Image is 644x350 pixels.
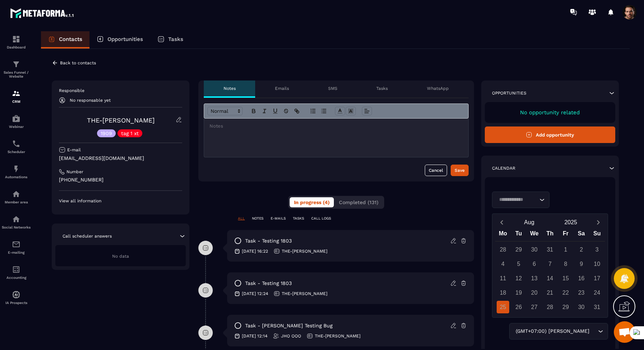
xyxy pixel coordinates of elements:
[59,176,182,183] p: [PHONE_NUMBER]
[168,36,183,42] p: Tasks
[509,323,608,340] div: Search for option
[451,165,469,176] button: Save
[544,286,556,299] div: 21
[544,258,556,270] div: 7
[282,291,327,296] p: THE-[PERSON_NAME]
[574,229,589,241] div: Sa
[294,199,330,205] span: In progress (4)
[59,155,182,162] p: [EMAIL_ADDRESS][DOMAIN_NAME]
[497,301,509,313] div: 25
[495,243,605,313] div: Calendar days
[293,216,304,221] p: TASKS
[528,286,540,299] div: 20
[59,88,182,93] p: Responsible
[59,36,82,42] p: Contacts
[242,333,267,339] p: [DATE] 12:14
[2,209,31,235] a: social-networksocial-networkSocial Networks
[575,272,588,285] div: 16
[290,197,334,207] button: In progress (4)
[495,217,509,227] button: Previous month
[559,272,572,285] div: 15
[591,301,603,313] div: 31
[238,216,245,221] p: ALL
[2,55,31,84] a: formationformationSales Funnel / Website
[335,197,383,207] button: Completed (131)
[63,233,112,239] p: Call scheduler answers
[252,216,263,221] p: NOTES
[512,272,525,285] div: 12
[575,243,588,256] div: 2
[101,131,112,136] p: 1909
[497,196,538,204] input: Search for option
[544,272,556,285] div: 14
[245,238,292,244] p: task - Testing 1803
[492,90,526,96] p: Opportunities
[10,6,75,19] img: logo
[427,86,449,91] p: WhatsApp
[2,29,31,55] a: formationformationDashboard
[87,116,155,124] a: THE-[PERSON_NAME]
[242,248,268,254] p: [DATE] 16:22
[2,225,31,229] p: Social Networks
[2,250,31,254] p: E-mailing
[59,198,182,204] p: View all information
[12,139,20,148] img: scheduler
[559,301,572,313] div: 29
[12,114,20,123] img: automations
[542,229,558,241] div: Th
[485,126,615,143] button: Add opportunity
[2,70,31,78] p: Sales Funnel / Website
[12,240,20,249] img: email
[242,291,268,296] p: [DATE] 12:24
[281,333,301,339] p: JHO OOO
[544,301,556,313] div: 28
[67,147,81,153] p: E-mail
[528,258,540,270] div: 6
[511,229,526,241] div: Tu
[512,301,525,313] div: 26
[559,286,572,299] div: 22
[497,243,509,256] div: 28
[591,258,603,270] div: 10
[245,322,332,329] p: task - [PERSON_NAME] testing bug
[311,216,331,221] p: CALL LOGS
[495,229,605,313] div: Calendar wrapper
[12,215,20,224] img: social-network
[559,243,572,256] div: 1
[275,86,289,91] p: Emails
[282,248,327,254] p: THE-[PERSON_NAME]
[528,272,540,285] div: 13
[575,301,588,313] div: 30
[591,286,603,299] div: 24
[2,109,31,134] a: automationsautomationsWebinar
[60,60,96,65] p: Back to contacts
[376,86,388,91] p: Tasks
[150,31,190,49] a: Tasks
[2,276,31,280] p: Accounting
[492,165,515,171] p: Calendar
[12,190,20,198] img: automations
[2,235,31,260] a: emailemailE-mailing
[2,159,31,184] a: automationsautomationsAutomations
[2,134,31,159] a: schedulerschedulerScheduler
[526,229,542,241] div: We
[271,216,286,221] p: E-MAILS
[589,229,605,241] div: Su
[497,272,509,285] div: 11
[497,286,509,299] div: 18
[2,184,31,209] a: automationsautomationsMember area
[509,216,550,229] button: Open months overlay
[559,258,572,270] div: 8
[2,200,31,204] p: Member area
[528,301,540,313] div: 27
[514,327,591,335] span: (GMT+07:00) [PERSON_NAME]
[2,45,31,49] p: Dashboard
[592,217,605,227] button: Next month
[12,89,20,98] img: formation
[575,258,588,270] div: 9
[2,84,31,109] a: formationformationCRM
[528,243,540,256] div: 30
[121,131,139,136] p: tag 1 xt
[558,229,574,241] div: Fr
[41,31,89,49] a: Contacts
